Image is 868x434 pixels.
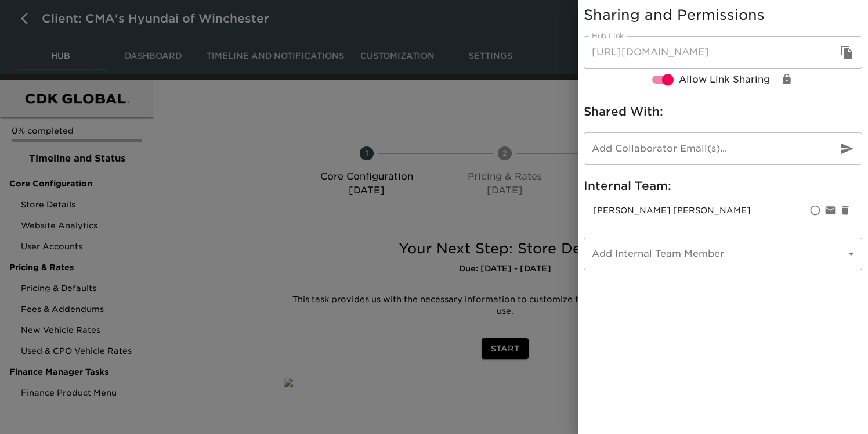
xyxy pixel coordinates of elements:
[808,203,823,218] div: Set as primay account owner
[584,102,862,121] h6: Shared With:
[779,71,794,87] div: Change View/Edit Permissions for Link Share
[823,203,838,218] div: Disable notifications for bailey.rubin@cdk.com
[584,177,862,195] h6: Internal Team:
[584,238,862,270] div: ​
[838,203,853,218] div: Remove bailey.rubin@cdk.com
[593,206,751,215] span: bailey.rubin@cdk.com
[679,73,770,87] span: Allow Link Sharing
[584,6,862,24] h5: Sharing and Permissions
